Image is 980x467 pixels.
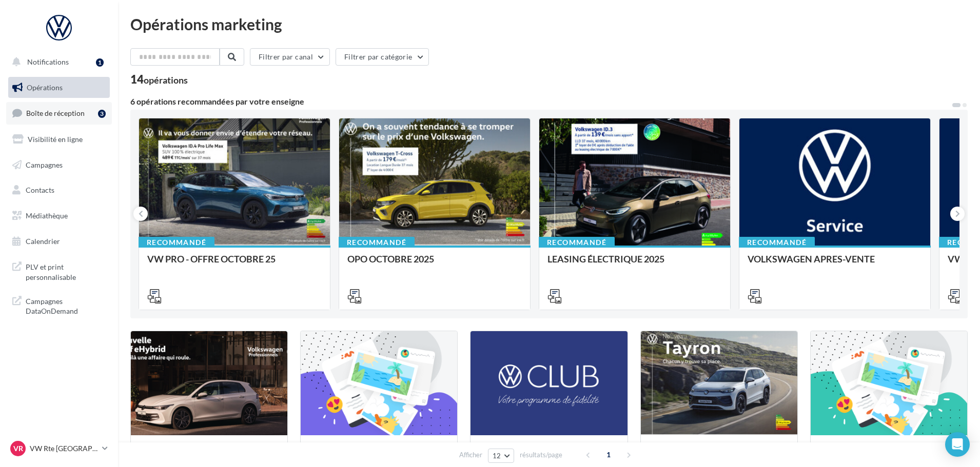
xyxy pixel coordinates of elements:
div: 1 [96,58,104,67]
span: Afficher [459,450,482,460]
span: résultats/page [520,450,562,460]
span: 12 [493,452,501,460]
span: Opérations [27,83,63,92]
div: VOLKSWAGEN APRES-VENTE [748,254,922,274]
div: opérations [144,75,188,85]
div: Opérations marketing [130,16,968,32]
a: Boîte de réception3 [6,102,112,124]
button: 12 [488,449,514,463]
span: PLV et print personnalisable [26,260,106,282]
button: Filtrer par canal [250,48,330,66]
button: Notifications 1 [6,51,108,73]
span: Contacts [26,186,54,194]
span: 1 [600,446,617,463]
div: Open Intercom Messenger [945,432,970,457]
div: Recommandé [339,237,415,248]
a: Campagnes DataOnDemand [6,290,112,320]
span: Campagnes [26,160,63,169]
div: 14 [130,74,188,85]
button: Filtrer par catégorie [336,48,429,66]
span: Calendrier [26,237,60,246]
div: Recommandé [139,237,214,248]
div: OPO OCTOBRE 2025 [347,254,522,274]
div: LEASING ÉLECTRIQUE 2025 [547,254,722,274]
div: Recommandé [739,237,815,248]
a: Campagnes [6,154,112,176]
a: Opérations [6,77,112,98]
a: VR VW Rte [GEOGRAPHIC_DATA] [8,439,110,458]
a: Médiathèque [6,205,112,227]
span: Médiathèque [26,211,68,220]
div: 3 [98,110,106,118]
span: Notifications [27,57,69,66]
div: Recommandé [539,237,615,248]
div: VW PRO - OFFRE OCTOBRE 25 [147,254,322,274]
a: Visibilité en ligne [6,129,112,150]
p: VW Rte [GEOGRAPHIC_DATA] [30,443,98,454]
span: Campagnes DataOnDemand [26,294,106,316]
a: PLV et print personnalisable [6,256,112,286]
a: Calendrier [6,231,112,252]
span: Visibilité en ligne [28,135,83,144]
div: 6 opérations recommandées par votre enseigne [130,97,951,106]
span: Boîte de réception [26,109,85,117]
span: VR [13,443,23,454]
a: Contacts [6,179,112,201]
